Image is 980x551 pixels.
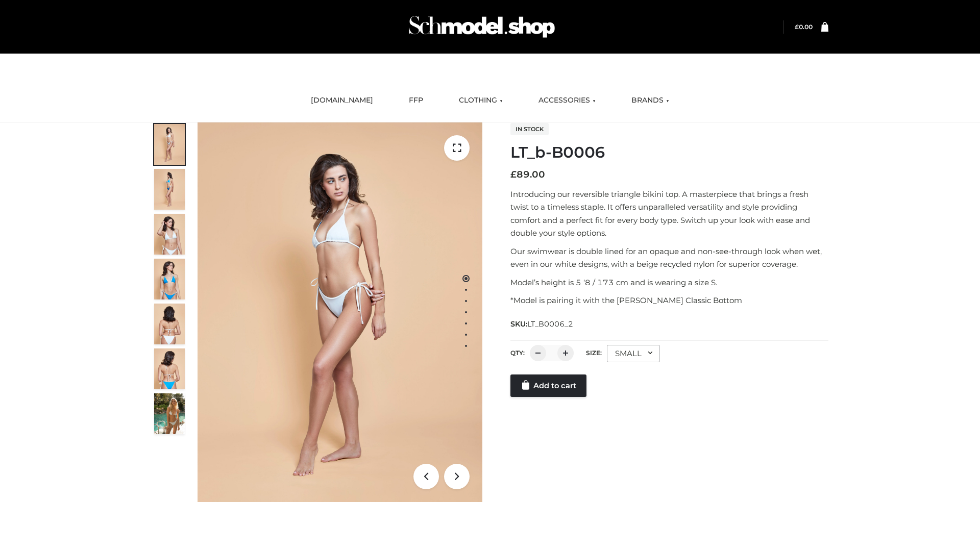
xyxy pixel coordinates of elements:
[198,122,482,502] img: LT_b-B0006
[451,89,510,112] a: CLOTHING
[624,89,677,112] a: BRANDS
[510,294,828,307] p: *Model is pairing it with the [PERSON_NAME] Classic Bottom
[510,374,586,397] a: Add to cart
[607,345,660,362] div: SMALL
[795,23,813,31] bdi: 0.00
[510,276,828,289] p: Model’s height is 5 ‘8 / 173 cm and is wearing a size S.
[154,124,185,165] img: ArielClassicBikiniTop_CloudNine_AzureSky_OW114ECO_1-scaled.jpg
[510,169,545,180] bdi: 89.00
[154,169,185,210] img: ArielClassicBikiniTop_CloudNine_AzureSky_OW114ECO_2-scaled.jpg
[154,348,185,389] img: ArielClassicBikiniTop_CloudNine_AzureSky_OW114ECO_8-scaled.jpg
[154,393,185,434] img: Arieltop_CloudNine_AzureSky2.jpg
[154,304,185,344] img: ArielClassicBikiniTop_CloudNine_AzureSky_OW114ECO_7-scaled.jpg
[795,23,813,31] a: £0.00
[510,245,828,271] p: Our swimwear is double lined for an opaque and non-see-through look when wet, even in our white d...
[510,188,828,240] p: Introducing our reversible triangle bikini top. A masterpiece that brings a fresh twist to a time...
[795,23,799,31] span: £
[510,318,574,330] span: SKU:
[510,169,517,180] span: £
[586,349,602,357] label: Size:
[531,89,603,112] a: ACCESSORIES
[405,7,558,47] img: Schmodel Admin 964
[154,259,185,299] img: ArielClassicBikiniTop_CloudNine_AzureSky_OW114ECO_4-scaled.jpg
[510,123,549,135] span: In stock
[510,143,828,162] h1: LT_b-B0006
[154,214,185,255] img: ArielClassicBikiniTop_CloudNine_AzureSky_OW114ECO_3-scaled.jpg
[510,349,525,357] label: QTY:
[527,319,573,329] span: LT_B0006_2
[401,89,431,112] a: FFP
[303,89,381,112] a: [DOMAIN_NAME]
